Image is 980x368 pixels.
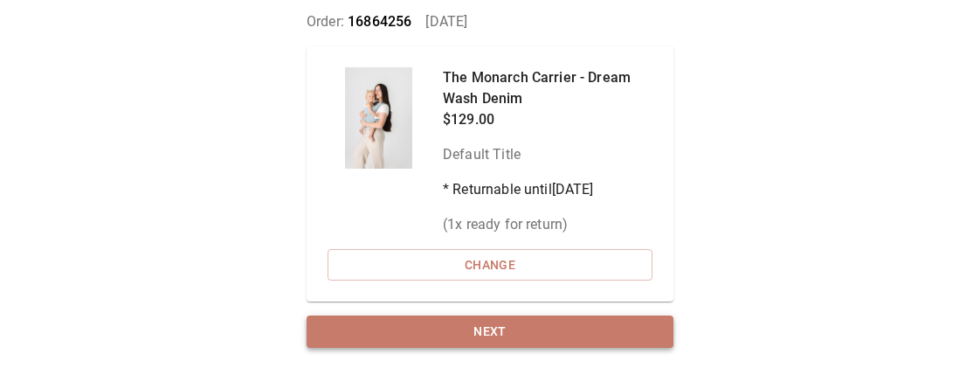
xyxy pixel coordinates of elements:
p: $129.00 [443,109,652,130]
p: The Monarch Carrier - Dream Wash Denim [443,67,652,109]
p: ( 1 x ready for return) [443,214,652,235]
button: Change [328,249,652,281]
button: Next [307,316,673,348]
p: * Returnable until [DATE] [443,179,652,200]
p: Default Title [443,144,652,165]
span: 16864256 [348,13,411,30]
p: Order: [DATE] [307,11,673,32]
